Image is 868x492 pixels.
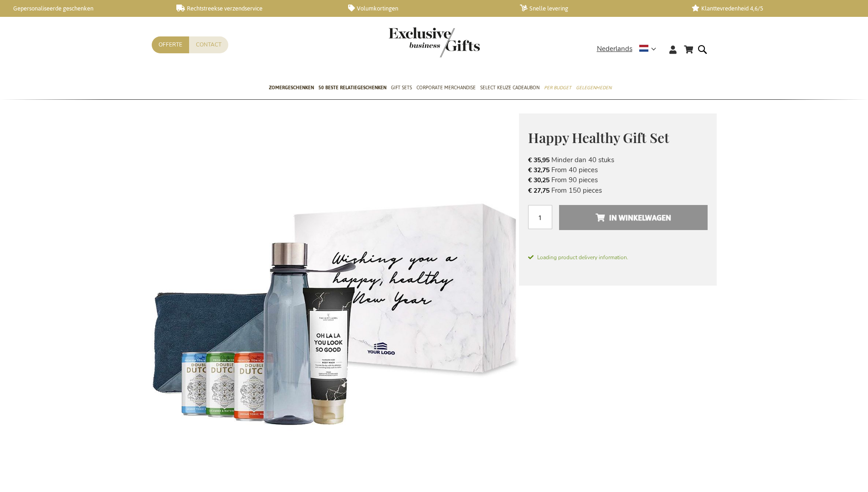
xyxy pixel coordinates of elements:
a: Select Keuze Cadeaubon [480,77,539,100]
span: Gift Sets [391,83,412,92]
span: Gelegenheden [576,83,611,92]
span: Zomergeschenken [269,83,314,92]
a: Zomergeschenken [269,77,314,100]
span: € 27,75 [528,186,550,195]
img: Exclusive Business gifts logo [389,27,480,57]
a: store logo [389,27,434,57]
li: From 40 pieces [528,165,708,175]
a: Contact [189,36,228,53]
span: Per Budget [544,83,571,92]
a: Gepersonaliseerde geschenken [5,5,162,12]
a: Per Budget [544,77,571,100]
li: From 150 pieces [528,185,708,195]
span: Corporate Merchandise [416,83,476,92]
a: Snelle levering [520,5,677,12]
a: Corporate Merchandise [416,77,476,100]
span: € 32,75 [528,166,550,174]
input: Aantal [528,205,552,229]
span: Happy Healthy Gift Set [528,128,669,147]
span: € 30,25 [528,176,550,184]
a: Klanttevredenheid 4,6/5 [692,5,849,12]
img: Beer Apéro Gift Box [152,113,519,481]
a: Offerte [152,36,189,53]
span: Nederlands [597,44,632,54]
span: € 35,95 [528,156,550,164]
a: 50 beste relatiegeschenken [318,77,386,100]
a: Volumkortingen [348,5,505,12]
span: Loading product delivery information. [528,253,708,261]
span: Select Keuze Cadeaubon [480,83,539,92]
li: From 90 pieces [528,175,708,185]
li: Minder dan 40 stuks [528,155,708,165]
a: Gelegenheden [576,77,611,100]
span: 50 beste relatiegeschenken [318,83,386,92]
a: Gift Sets [391,77,412,100]
a: Rechtstreekse verzendservice [176,5,334,12]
